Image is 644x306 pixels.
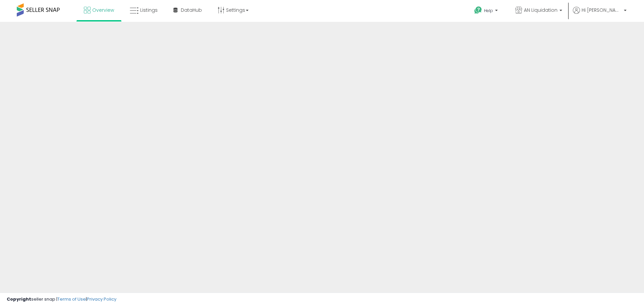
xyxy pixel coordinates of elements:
[57,296,86,302] a: Terms of Use
[469,1,504,22] a: Help
[140,7,158,13] span: Listings
[7,296,31,302] strong: Copyright
[181,7,202,13] span: DataHub
[92,7,114,13] span: Overview
[524,7,557,13] span: AN Liquidation
[484,8,493,13] span: Help
[7,296,116,303] div: seller snap | |
[87,296,116,302] a: Privacy Policy
[582,7,622,13] span: Hi [PERSON_NAME]
[573,7,627,22] a: Hi [PERSON_NAME]
[474,6,482,14] i: Get Help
